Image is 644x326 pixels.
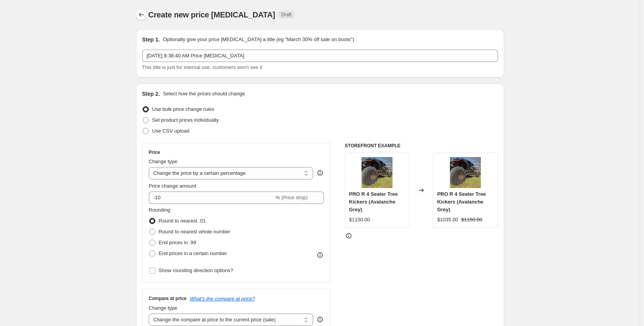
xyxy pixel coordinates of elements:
span: Show rounding direction options? [159,267,233,273]
button: What's the compare at price? [190,296,255,302]
p: Select how the prices should change [163,90,245,98]
img: IMG_9344_80x.jpg [450,157,481,188]
input: 30% off holiday sale [142,50,498,62]
span: Draft [281,12,291,18]
span: Create new price [MEDICAL_DATA] [148,10,276,19]
img: IMG_9344_80x.jpg [362,157,393,188]
span: Set product prices individually [152,117,219,123]
h2: Step 2. [142,90,160,98]
span: Change type [149,159,177,164]
input: -15 [149,191,274,204]
h2: Step 1. [142,36,160,43]
span: Rounding [149,207,170,213]
div: help [316,316,324,323]
span: Round to nearest whole number [159,229,231,235]
span: Change type [149,305,177,311]
span: This title is just for internal use, customers won't see it [142,64,262,70]
span: Use CSV upload [152,128,189,134]
h6: STOREFRONT EXAMPLE [345,143,498,149]
div: $1150.00 [349,216,370,224]
span: % (Price drop) [276,195,308,200]
span: PRO R 4 Seater Tree Kickers (Avalanche Grey) [349,191,398,212]
div: help [316,169,324,177]
span: Use bulk price change rules [152,106,214,112]
span: End prices in .99 [159,240,196,245]
h3: Compare at price [149,295,187,302]
span: Round to nearest .01 [159,218,206,224]
div: $1035.00 [437,216,458,224]
strike: $1150.00 [461,216,482,224]
span: End prices in a certain number [159,250,227,256]
p: Optionally give your price [MEDICAL_DATA] a title (eg "March 30% off sale on boots") [163,36,354,43]
button: Price change jobs [136,9,147,20]
span: PRO R 4 Seater Tree Kickers (Avalanche Grey) [437,191,486,212]
h3: Price [149,149,160,155]
span: Price change amount [149,183,196,189]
